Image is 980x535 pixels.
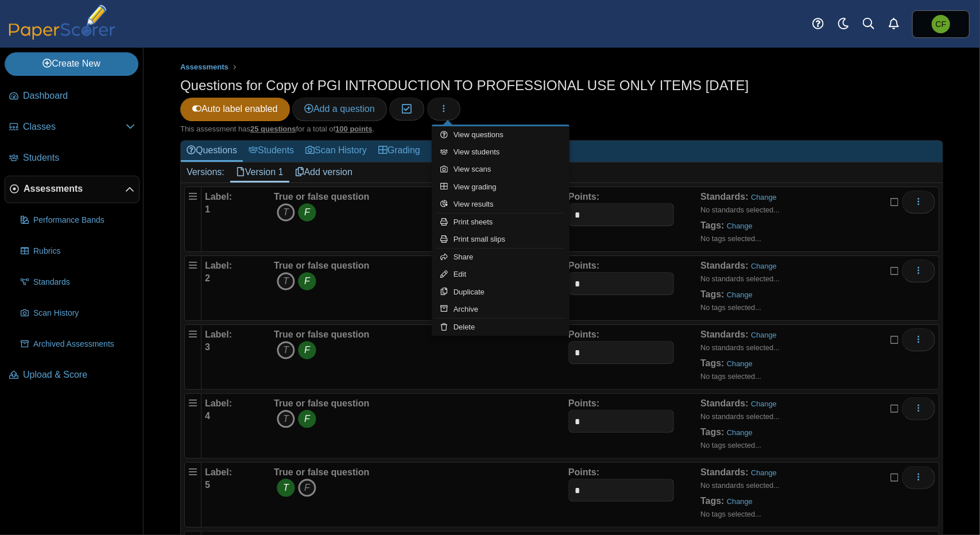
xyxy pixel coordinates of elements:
h1: Questions for Copy of PGI INTRODUCTION TO PROFESSIONAL USE ONLY ITEMS [DATE] [180,76,749,95]
a: View scans [432,161,570,178]
b: 1 [205,204,210,214]
u: 100 points [335,125,372,133]
b: True or false question [274,261,369,270]
span: Scan History [33,308,135,319]
small: No standards selected... [700,274,780,283]
b: 2 [205,273,210,283]
a: Duplicate [432,284,570,301]
div: Drag handle [184,187,202,252]
a: PaperScorer [5,32,119,41]
i: F [298,272,316,290]
a: Classes [5,114,140,141]
small: No tags selected... [700,303,761,312]
b: 3 [205,342,210,352]
span: Dashboard [23,90,135,102]
a: Change [727,222,753,230]
b: True or false question [274,467,369,477]
a: Add a question [292,98,387,121]
a: Rubrics [16,238,140,265]
b: Label: [205,398,232,408]
a: Chad Flanders [912,10,970,38]
small: No tags selected... [700,510,761,518]
b: 4 [205,411,210,421]
b: Tags: [700,358,724,368]
b: Label: [205,329,232,339]
a: Change [727,359,753,368]
img: PaperScorer [5,5,119,40]
a: Performance Bands [16,207,140,234]
b: Standards: [700,467,749,477]
a: Change [751,331,777,339]
span: Students [23,152,135,164]
b: Standards: [700,398,749,408]
i: F [298,479,316,497]
b: True or false question [274,192,369,201]
a: Edit [432,266,570,283]
i: F [298,410,316,428]
a: Print sheets [432,214,570,231]
a: Auto label enabled [180,98,290,121]
b: Standards: [700,192,749,201]
a: Upload & Score [5,362,140,389]
small: No tags selected... [700,234,761,243]
span: Archived Assessments [33,339,135,350]
div: Drag handle [184,324,202,390]
small: No standards selected... [700,206,780,214]
small: No standards selected... [700,343,780,352]
span: Classes [23,121,126,133]
a: Archive [432,301,570,318]
div: Drag handle [184,462,202,528]
b: Tags: [700,220,724,230]
b: Label: [205,467,232,477]
span: Standards [33,277,135,288]
a: Dashboard [5,83,140,110]
span: Upload & Score [23,369,135,381]
small: No tags selected... [700,441,761,449]
span: Add a question [304,104,375,114]
a: Change [751,262,777,270]
i: F [298,203,316,222]
a: Scan History [300,141,373,162]
a: Grading [373,141,426,162]
b: Tags: [700,496,724,506]
button: More options [902,259,935,282]
b: 5 [205,480,210,490]
button: More options [902,397,935,420]
b: Label: [205,261,232,270]
b: Points: [568,329,599,339]
a: Change [751,468,777,477]
a: Change [727,497,753,506]
button: More options [902,466,935,489]
span: Chad Flanders [936,20,947,28]
a: Change [727,428,753,437]
a: Change [727,290,753,299]
a: View grading [432,179,570,196]
a: Archived Assessments [16,331,140,358]
a: Version 1 [230,162,289,182]
a: Delete [432,319,570,336]
b: Tags: [700,427,724,437]
small: No standards selected... [700,481,780,490]
button: More options [902,191,935,214]
small: No tags selected... [700,372,761,381]
span: Rubrics [33,246,135,257]
div: Drag handle [184,393,202,459]
a: View questions [432,126,570,144]
a: Questions [181,141,243,162]
a: Standards [16,269,140,296]
b: Standards: [700,329,749,339]
small: No standards selected... [700,412,780,421]
a: Change [751,193,777,201]
a: View results [432,196,570,213]
i: T [277,479,295,497]
a: Assessments [5,176,140,203]
span: Auto label enabled [192,104,278,114]
a: Students [5,145,140,172]
i: T [277,203,295,222]
a: Assessments [177,60,231,75]
span: Performance Bands [33,215,135,226]
div: Drag handle [184,255,202,321]
i: F [298,341,316,359]
a: Share [432,249,570,266]
i: T [277,341,295,359]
